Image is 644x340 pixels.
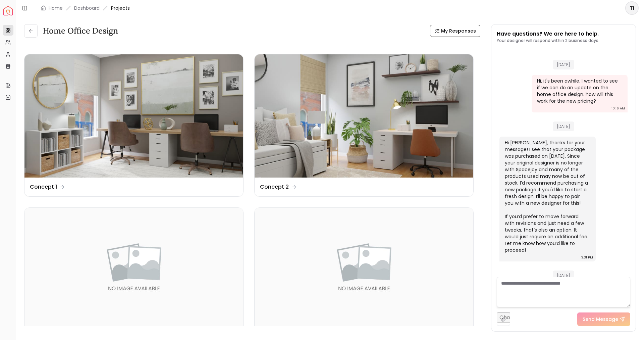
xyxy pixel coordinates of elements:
span: [DATE] [553,122,574,131]
img: Concept 2 [255,54,473,178]
span: Projects [111,5,130,11]
span: My Responses [441,28,476,34]
a: Home [49,5,63,11]
button: TI [625,1,639,15]
img: Concept 1 [24,54,243,178]
div: 3:31 PM [581,254,593,261]
img: home office - tina 1 [24,208,243,331]
div: Hi [PERSON_NAME], thanks for your message! I see that your package was purchased on [DATE]. Since... [505,139,589,253]
p: Your designer will respond within 2 business days. [497,38,599,43]
img: Spacejoy Logo [3,6,13,15]
dd: Concept 2 [260,183,289,191]
a: Concept 2Concept 2 [254,54,474,197]
nav: breadcrumb [41,5,130,11]
a: Concept 1Concept 1 [24,54,244,197]
a: Dashboard [74,5,100,11]
div: 10:16 AM [611,105,625,112]
span: TI [626,2,638,14]
span: [DATE] [553,60,574,69]
img: office tina 1 [255,208,473,331]
dd: Concept 1 [30,183,57,191]
h3: Home Office Design [43,26,118,36]
p: Have questions? We are here to help. [497,30,599,38]
button: My Responses [430,25,480,37]
a: Spacejoy [3,6,13,15]
div: Hi, it's been awhile. I wanted to see if we can do an update on the home office design. how will ... [537,78,621,104]
span: [DATE] [553,271,574,280]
